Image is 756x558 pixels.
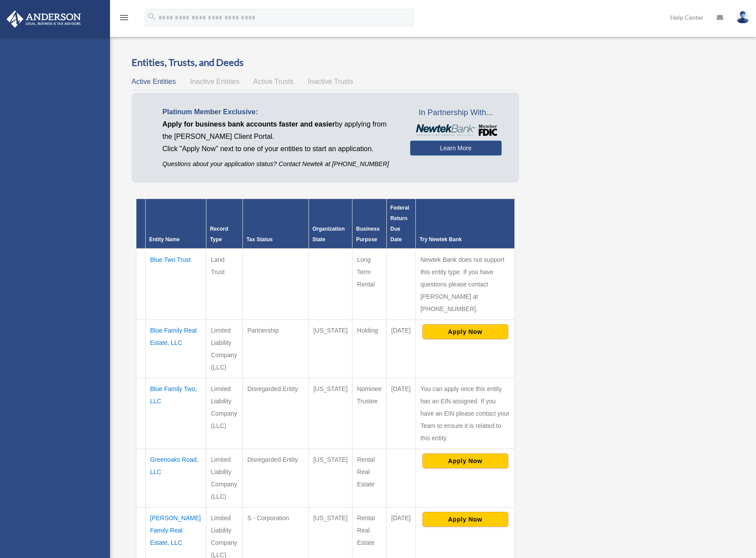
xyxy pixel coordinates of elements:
td: Disregarded Entity [242,378,308,449]
th: Record Type [206,199,243,249]
td: [US_STATE] [308,378,352,449]
th: Organization State [308,199,352,249]
th: Entity Name [146,199,206,249]
p: Questions about your application status? Contact Newtek at [PHONE_NUMBER] [162,159,397,170]
img: NewtekBankLogoSM.png [415,124,497,137]
span: Active Trusts [253,78,294,85]
td: Land Trust [206,249,243,320]
span: Inactive Entities [190,78,239,85]
td: Nominee Trustee [352,378,387,449]
img: User Pic [736,11,749,24]
div: Try Newtek Bank [419,234,510,245]
td: Disregarded Entity [242,449,308,507]
td: Long Term Rental [352,249,387,320]
th: Tax Status [242,199,308,249]
button: Apply Now [422,453,508,468]
td: [US_STATE] [308,320,352,378]
td: Newtek Bank does not support this entity type. If you have questions please contact [PERSON_NAME]... [416,249,514,320]
span: Active Entities [132,78,176,85]
td: Limited Liability Company (LLC) [206,378,243,449]
p: Platinum Member Exclusive: [162,106,397,118]
span: Apply for business bank accounts faster and easier [162,120,335,128]
td: Limited Liability Company (LLC) [206,320,243,378]
a: Learn More [410,141,502,156]
a: menu [119,15,129,23]
td: Partnership [242,320,308,378]
td: You can apply once this entity has an EIN assigned. If you have an EIN please contact your Team t... [416,378,514,449]
th: Business Purpose [352,199,387,249]
p: by applying from the [PERSON_NAME] Client Portal. [162,118,397,143]
td: [DATE] [387,378,416,449]
td: Limited Liability Company (LLC) [206,449,243,507]
td: Blue Two Trust [146,249,206,320]
td: [DATE] [387,320,416,378]
td: [US_STATE] [308,449,352,507]
th: Federal Return Due Date [387,199,416,249]
h3: Entities, Trusts, and Deeds [132,56,519,69]
button: Apply Now [422,324,508,339]
span: In Partnership With... [410,106,502,120]
img: Anderson Advisors Platinum Portal [4,11,84,28]
td: Holding [352,320,387,378]
span: Inactive Trusts [308,78,353,85]
p: Click "Apply Now" next to one of your entities to start an application. [162,143,397,155]
td: Greenoaks Road, LLC [146,449,206,507]
i: menu [119,12,129,23]
td: Blue Family Real Estate, LLC [146,320,206,378]
td: Blue Family Two, LLC [146,378,206,449]
td: Rental Real Estate [352,449,387,507]
button: Apply Now [422,512,508,527]
i: search [147,12,157,22]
